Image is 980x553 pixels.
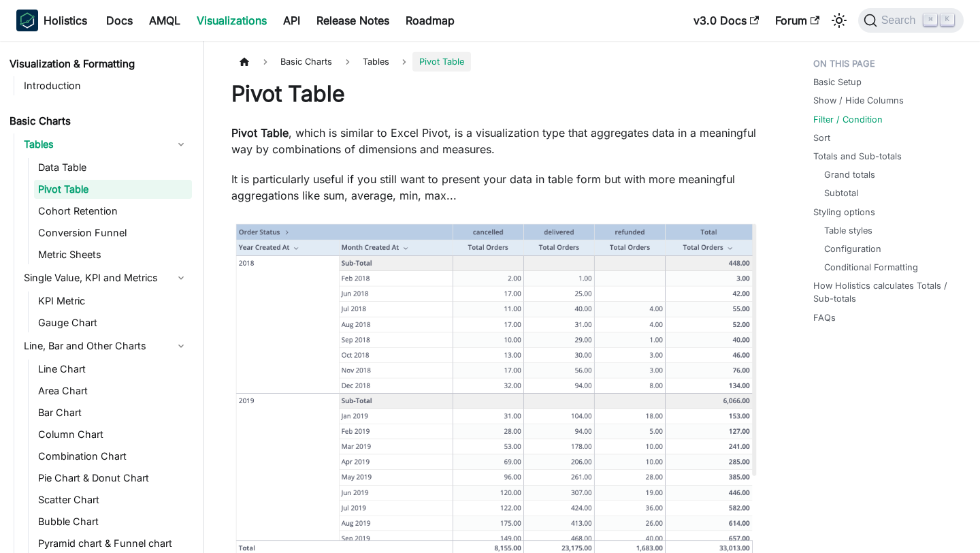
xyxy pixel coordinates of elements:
a: Line, Bar and Other Charts [20,335,192,357]
h1: Pivot Table [231,80,759,108]
button: Switch between dark and light mode (currently light mode) [828,10,850,31]
a: Conversion Funnel [34,223,192,242]
a: Configuration [824,242,881,255]
a: Line Chart [34,360,192,379]
button: Search (Command+K) [858,8,964,33]
a: Data Table [34,158,192,177]
b: Holistics [44,12,87,29]
a: Roadmap [397,10,463,31]
a: Conditional Formatting [824,261,918,274]
a: Visualizations [189,10,275,31]
a: Gauge Chart [34,313,192,332]
a: Basic Charts [5,112,192,131]
a: Pyramid chart & Funnel chart [34,534,192,553]
a: Scatter Chart [34,490,192,509]
a: Pie Chart & Donut Chart [34,469,192,488]
a: Sort [813,131,830,144]
a: HolisticsHolistics [16,10,87,31]
a: Column Chart [34,425,192,444]
a: API [275,10,308,31]
p: , which is similar to Excel Pivot, is a visualization type that aggregates data in a meaningful w... [231,125,759,157]
a: Table styles [824,224,872,237]
a: Introduction [20,76,192,95]
a: Forum [767,10,828,31]
span: Tables [356,52,396,72]
a: Pivot Table [34,180,192,199]
a: Grand totals [824,168,875,181]
a: v3.0 Docs [685,10,767,31]
a: FAQs [813,311,836,324]
a: Single Value, KPI and Metrics [20,267,192,289]
strong: Pivot Table [231,126,289,140]
a: How Holistics calculates Totals / Sub-totals [813,279,958,305]
span: Basic Charts [274,52,339,72]
a: Combination Chart [34,447,192,466]
a: Filter / Condition [813,113,883,126]
a: Cohort Retention [34,202,192,221]
a: Subtotal [824,187,858,200]
kbd: K [941,14,954,26]
a: Docs [98,10,141,31]
a: Visualization & Formatting [5,54,192,74]
a: Basic Setup [813,76,862,89]
a: Tables [20,133,192,155]
span: Pivot Table [412,52,471,72]
img: Holistics [16,10,38,31]
a: Totals and Sub-totals [813,150,902,163]
a: Styling options [813,206,875,219]
a: KPI Metric [34,291,192,311]
a: Bar Chart [34,403,192,422]
nav: Breadcrumbs [231,52,759,72]
kbd: ⌘ [924,14,937,26]
a: Home page [231,52,257,72]
a: Bubble Chart [34,512,192,531]
a: Area Chart [34,381,192,400]
span: Search [877,14,924,27]
a: Show / Hide Columns [813,94,904,107]
a: AMQL [141,10,189,31]
p: It is particularly useful if you still want to present your data in table form but with more mean... [231,171,759,204]
a: Release Notes [308,10,397,31]
a: Metric Sheets [34,245,192,264]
